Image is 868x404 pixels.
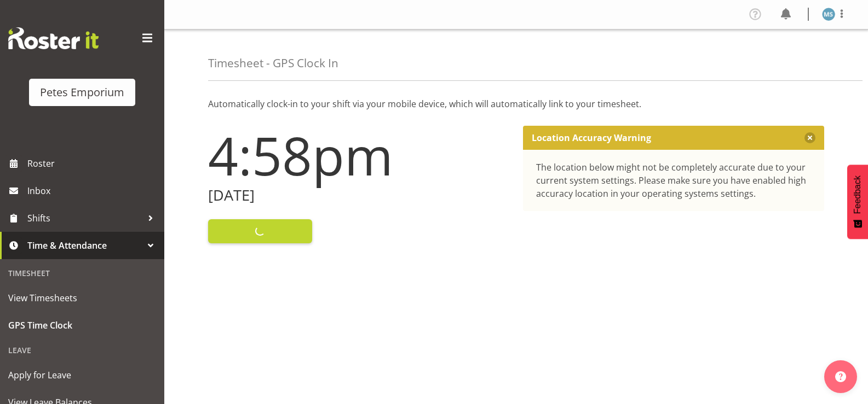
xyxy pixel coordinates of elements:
a: View Timesheets [3,284,162,312]
button: Close message [804,132,815,143]
button: Feedback - Show survey [847,165,868,239]
span: Feedback [853,175,863,214]
a: Apply for Leave [3,361,162,389]
span: GPS Time Clock [8,317,156,333]
span: Roster [27,155,159,172]
div: Petes Emporium [40,84,124,101]
img: help-xxl-2.png [835,371,846,382]
p: Automatically clock-in to your shift via your mobile device, which will automatically link to you... [208,97,824,110]
h4: Timesheet - GPS Clock In [208,57,338,69]
span: Apply for Leave [8,367,156,383]
span: View Timesheets [8,290,156,306]
div: The location below might not be completely accurate due to your current system settings. Please m... [536,161,812,200]
img: Rosterit website logo [8,27,99,49]
a: GPS Time Clock [3,312,162,339]
div: Timesheet [3,262,162,284]
span: Time & Attendance [27,237,142,254]
p: Location Accuracy Warning [532,132,651,143]
h2: [DATE] [208,187,510,204]
span: Inbox [27,183,159,199]
img: maureen-sellwood712.jpg [822,8,835,21]
div: Leave [3,339,162,361]
h1: 4:58pm [208,126,510,185]
span: Shifts [27,210,142,226]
